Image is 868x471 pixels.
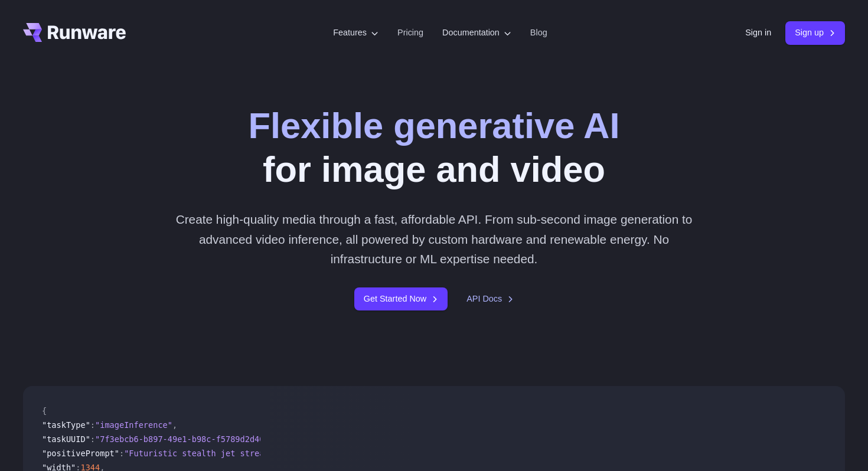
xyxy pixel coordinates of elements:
span: "7f3ebcb6-b897-49e1-b98c-f5789d2d40d7" [95,434,279,444]
label: Documentation [442,26,511,40]
span: "taskType" [42,420,90,430]
p: Create high-quality media through a fast, affordable API. From sub-second image generation to adv... [171,210,697,269]
a: Pricing [397,26,423,40]
span: "imageInference" [95,420,172,430]
a: Sign up [785,21,845,44]
a: Sign in [745,26,771,40]
span: , [172,420,177,430]
a: API Docs [466,292,514,306]
span: : [90,434,95,444]
span: : [90,420,95,430]
h1: for image and video [249,104,620,191]
strong: Flexible generative AI [249,105,620,146]
span: : [119,449,124,458]
label: Features [333,26,378,40]
a: Get Started Now [354,287,448,310]
span: "positivePrompt" [42,449,119,458]
a: Blog [530,26,547,40]
span: { [42,406,47,416]
a: Go to / [23,23,126,42]
span: "taskUUID" [42,434,90,444]
span: "Futuristic stealth jet streaking through a neon-lit cityscape with glowing purple exhaust" [124,449,564,458]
